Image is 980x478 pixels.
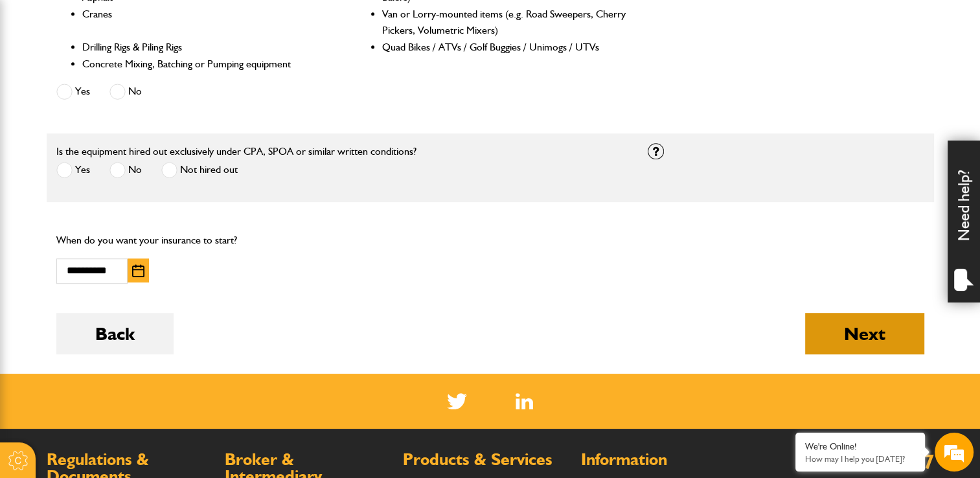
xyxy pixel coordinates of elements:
[805,454,915,464] p: How may I help you today?
[109,84,142,100] label: No
[56,232,333,249] p: When do you want your insurance to start?
[82,56,328,73] li: Concrete Mixing, Batching or Pumping equipment
[56,146,416,157] label: Is the equipment hired out exclusively under CPA, SPOA or similar written conditions?
[403,451,568,468] h2: Products & Services
[161,162,238,178] label: Not hired out
[382,39,628,56] li: Quad Bikes / ATVs / Golf Buggies / Unimogs / UTVs
[516,393,533,409] img: Linked In
[56,162,90,178] label: Yes
[132,264,144,277] img: Choose date
[581,451,746,468] h2: Information
[805,313,924,354] button: Next
[382,6,628,39] li: Van or Lorry-mounted items (e.g. Road Sweepers, Cherry Pickers, Volumetric Mixers)
[82,6,328,39] li: Cranes
[447,393,467,409] img: Twitter
[56,313,174,354] button: Back
[109,162,142,178] label: No
[805,441,915,452] div: We're Online!
[948,141,980,302] div: Need help?
[516,393,533,409] a: LinkedIn
[56,84,90,100] label: Yes
[82,39,328,56] li: Drilling Rigs & Piling Rigs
